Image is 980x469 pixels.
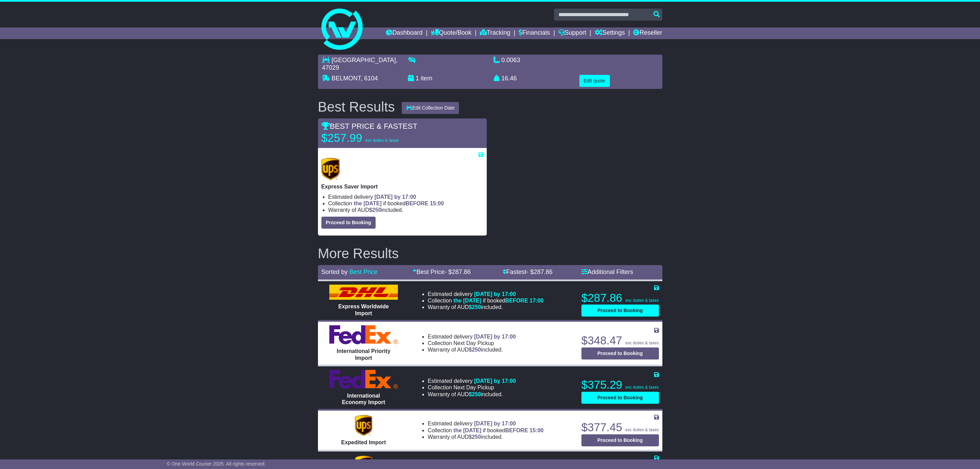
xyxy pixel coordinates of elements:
[413,268,471,275] a: Best Price- $287.86
[625,298,659,303] span: exc duties & taxes
[581,392,659,404] button: Proceed to Booking
[453,385,494,390] span: Next Day Pickup
[332,57,396,64] span: [GEOGRAPHIC_DATA]
[472,434,481,440] span: 250
[428,391,516,398] li: Warranty of AUD included.
[321,131,407,145] p: $257.99
[342,393,385,405] span: International Economy Import
[452,268,471,275] span: 287.86
[595,27,625,39] a: Settings
[469,304,481,310] span: $
[428,291,544,297] li: Estimated delivery
[581,434,659,446] button: Proceed to Booking
[469,347,481,353] span: $
[328,200,483,207] li: Collection
[453,427,544,433] span: if booked
[469,434,481,440] span: $
[428,333,516,340] li: Estimated delivery
[321,268,348,275] span: Sorted by
[453,298,481,304] span: the [DATE]
[431,27,471,39] a: Quote/Book
[474,334,516,340] span: [DATE] by 17:00
[581,291,659,305] p: $287.86
[453,340,494,346] span: Next Day Pickup
[519,27,550,39] a: Financials
[329,370,398,389] img: FedEx Express: International Economy Import
[402,102,459,114] button: Edit Collection Date
[558,27,586,39] a: Support
[332,75,361,82] span: BELMONT
[361,75,378,82] span: , 6104
[329,325,398,344] img: FedEx Express: International Priority Import
[530,427,544,433] span: 15:00
[372,207,381,213] span: 250
[318,246,662,261] h2: More Results
[445,268,471,275] span: - $
[167,461,266,467] span: © One World Courier 2025. All rights reserved.
[430,201,444,206] span: 15:00
[503,268,553,275] a: Fastest- $287.86
[472,391,481,397] span: 250
[428,304,544,310] li: Warranty of AUD included.
[365,138,399,143] span: exc duties & taxes
[474,421,516,426] span: [DATE] by 17:00
[321,217,376,229] button: Proceed to Booking
[416,75,419,82] span: 1
[428,297,544,304] li: Collection
[328,194,483,200] li: Estimated delivery
[625,427,659,432] span: exc duties & taxes
[453,298,544,304] span: if booked
[474,378,516,384] span: [DATE] by 17:00
[328,207,483,213] li: Warranty of AUD included.
[581,421,659,434] p: $377.45
[453,427,481,433] span: the [DATE]
[354,201,381,206] span: the [DATE]
[480,27,510,39] a: Tracking
[329,285,398,300] img: DHL: Express Worldwide Import
[505,298,528,304] span: BEFORE
[428,384,516,391] li: Collection
[321,158,340,180] img: UPS (new): Express Saver Import
[625,385,659,390] span: exc duties & taxes
[321,183,483,190] p: Express Saver Import
[472,347,481,353] span: 250
[581,305,659,317] button: Proceed to Booking
[579,75,610,87] button: Edit quote
[501,75,517,82] span: 16.46
[505,427,528,433] span: BEFORE
[428,340,516,346] li: Collection
[474,291,516,297] span: [DATE] by 17:00
[421,75,433,82] span: item
[428,427,544,434] li: Collection
[375,194,416,200] span: [DATE] by 17:00
[472,304,481,310] span: 250
[428,346,516,353] li: Warranty of AUD included.
[469,391,481,397] span: $
[405,201,428,206] span: BEFORE
[321,122,417,130] span: BEST PRICE & FASTEST
[534,268,553,275] span: 287.86
[501,57,520,64] span: 0.0063
[350,268,378,275] a: Best Price
[354,201,444,206] span: if booked
[581,334,659,347] p: $348.47
[633,27,662,39] a: Reseller
[428,420,544,427] li: Estimated delivery
[581,378,659,392] p: $375.29
[625,341,659,345] span: exc duties & taxes
[355,415,372,436] img: UPS (new): Expedited Import
[530,298,544,304] span: 17:00
[428,378,516,384] li: Estimated delivery
[341,439,386,445] span: Expedited Import
[527,268,553,275] span: - $
[338,304,389,316] span: Express Worldwide Import
[322,57,398,71] span: , 47029
[369,207,381,213] span: $
[581,268,633,275] a: Additional Filters
[315,99,399,114] div: Best Results
[581,347,659,359] button: Proceed to Booking
[428,434,544,440] li: Warranty of AUD included.
[337,348,390,361] span: International Priority Import
[386,27,423,39] a: Dashboard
